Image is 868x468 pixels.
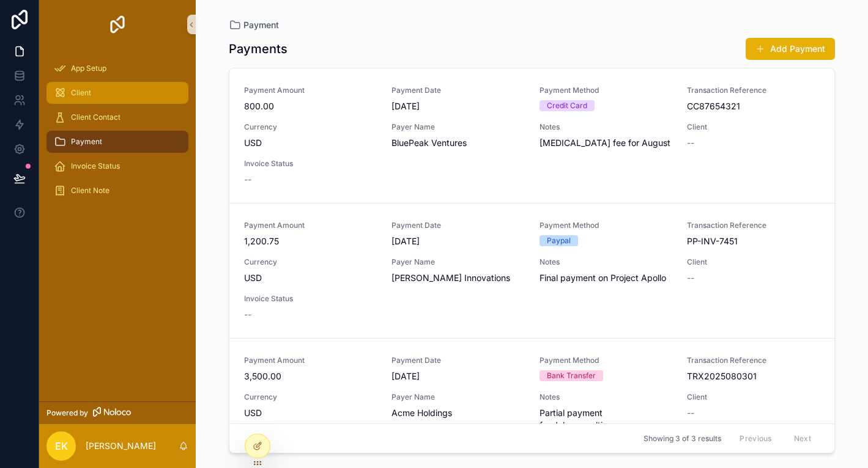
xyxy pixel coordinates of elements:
[391,137,524,149] span: BluePeak Ventures
[391,86,524,95] span: Payment Date
[243,19,279,31] span: Payment
[687,370,820,382] span: TRX2025080301
[547,100,587,111] div: Credit Card
[244,100,377,112] span: 800.00
[644,434,721,444] span: Showing 3 of 3 results
[244,86,377,95] span: Payment Amount
[540,122,672,132] span: Notes
[39,401,196,424] a: Powered by
[540,257,672,267] span: Notes
[46,180,188,202] a: Client Note
[71,88,91,98] span: Client
[391,407,524,419] span: Acme Holdings
[229,40,287,57] h1: Payments
[391,221,524,230] span: Payment Date
[687,100,820,112] span: CC87654321
[46,131,188,153] a: Payment
[687,221,820,230] span: Transaction Reference
[244,407,377,419] span: USD
[244,309,251,321] span: --
[244,122,377,132] span: Currency
[540,392,672,402] span: Notes
[244,137,377,149] span: USD
[547,370,596,381] div: Bank Transfer
[540,356,672,365] span: Payment Method
[687,235,820,247] span: PP-INV-7451
[687,86,820,95] span: Transaction Reference
[244,392,377,402] span: Currency
[244,294,377,304] span: Invoice Status
[687,392,820,402] span: Client
[391,100,524,112] span: [DATE]
[687,356,820,365] span: Transaction Reference
[540,86,672,95] span: Payment Method
[540,137,672,149] span: [MEDICAL_DATA] fee for August
[244,272,377,284] span: USD
[244,257,377,267] span: Currency
[46,57,188,79] a: App Setup
[540,272,672,284] span: Final payment on Project Apollo
[687,272,694,284] span: --
[540,407,672,431] span: Partial payment for July consulting
[244,356,377,365] span: Payment Amount
[108,15,127,34] img: App logo
[229,203,834,338] a: Payment Amount1,200.75Payment Date[DATE]Payment MethodPaypalTransaction ReferencePP-INV-7451Curre...
[71,112,121,122] span: Client Contact
[391,272,524,284] span: [PERSON_NAME] Innovations
[244,174,251,186] span: --
[746,38,835,60] button: Add Payment
[391,356,524,365] span: Payment Date
[71,64,106,73] span: App Setup
[71,186,109,196] span: Client Note
[244,221,377,230] span: Payment Amount
[391,235,524,247] span: [DATE]
[244,235,377,247] span: 1,200.75
[71,137,102,147] span: Payment
[244,370,377,382] span: 3,500.00
[687,137,694,149] span: --
[244,159,377,169] span: Invoice Status
[547,235,571,246] div: Paypal
[391,257,524,267] span: Payer Name
[687,257,820,267] span: Client
[540,221,672,230] span: Payment Method
[46,106,188,128] a: Client Contact
[687,122,820,132] span: Client
[46,82,188,104] a: Client
[687,407,694,419] span: --
[391,392,524,402] span: Payer Name
[391,370,524,382] span: [DATE]
[391,122,524,132] span: Payer Name
[229,19,279,31] a: Payment
[71,161,120,171] span: Invoice Status
[39,49,196,218] div: scrollable content
[229,68,834,203] a: Payment Amount800.00Payment Date[DATE]Payment MethodCredit CardTransaction ReferenceCC87654321Cur...
[55,439,68,453] span: ek
[46,155,188,177] a: Invoice Status
[86,440,156,452] p: [PERSON_NAME]
[46,408,88,418] span: Powered by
